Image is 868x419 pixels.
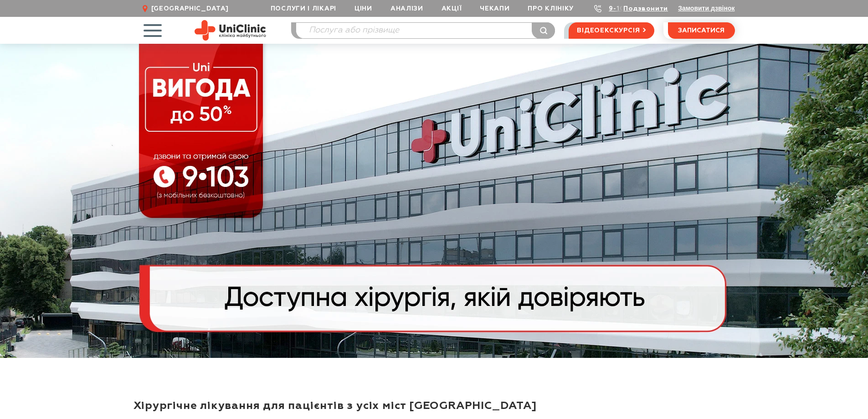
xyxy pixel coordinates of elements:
span: записатися [678,27,724,34]
a: 9-103 [609,5,629,12]
span: відеоекскурсія [577,23,640,38]
a: Подзвонити [623,5,668,12]
img: Uniclinic [195,20,266,41]
h1: Хірургічне лікування для пацієнтів з усіх міст [GEOGRAPHIC_DATA] [134,399,735,413]
input: Послуга або прізвище [296,23,555,38]
button: записатися [668,22,735,39]
span: [GEOGRAPHIC_DATA] [151,5,229,13]
a: відеоекскурсія [569,22,654,39]
button: Замовити дзвінок [678,5,734,12]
